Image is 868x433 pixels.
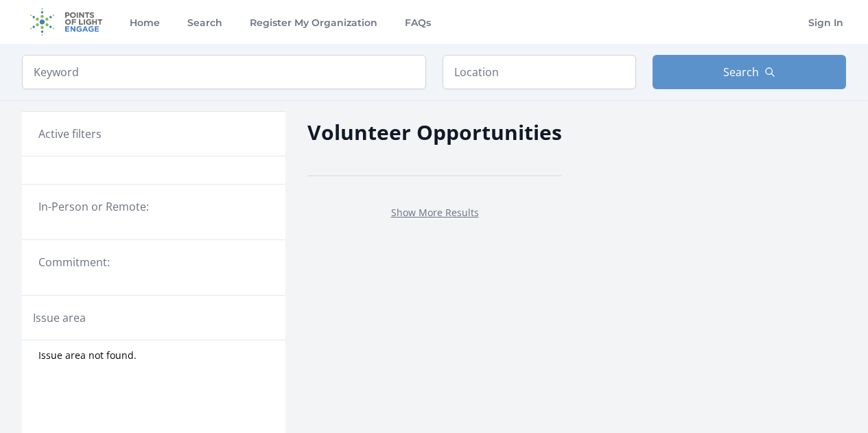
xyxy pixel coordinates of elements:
legend: In-Person or Remote: [38,198,269,215]
h2: Volunteer Opportunities [307,117,562,148]
span: Search [723,64,759,80]
a: Show More Results [391,206,479,219]
input: Keyword [22,55,426,89]
legend: Issue area [33,309,86,326]
h3: Active filters [38,126,102,142]
button: Search [653,55,846,89]
span: Issue area not found. [38,349,137,362]
input: Location [443,55,636,89]
legend: Commitment: [38,254,269,270]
